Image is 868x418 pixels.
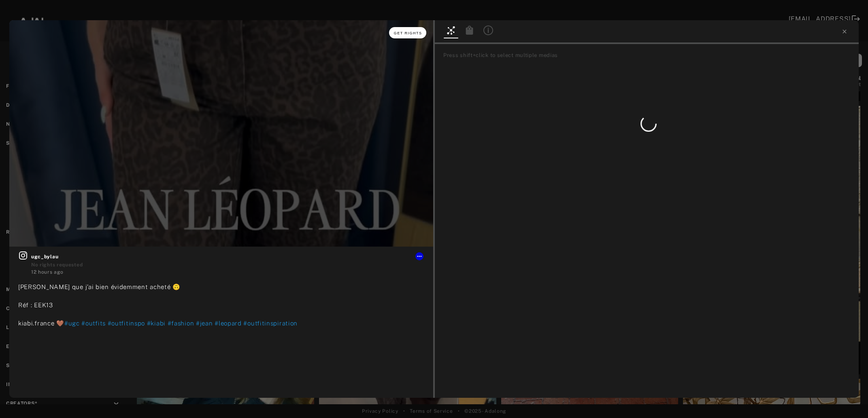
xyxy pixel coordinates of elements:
div: Widget de chat [828,379,868,418]
span: #kiabi [147,320,166,327]
span: No rights requested [31,262,83,268]
span: Get rights [394,31,422,35]
iframe: Chat Widget [828,379,868,418]
span: #outfitinspo [108,320,145,327]
span: ugc_bylau [31,253,424,260]
button: Get rights [389,27,426,38]
span: #leopard [215,320,242,327]
span: #ugc [64,320,80,327]
span: #outfits [81,320,106,327]
span: [PERSON_NAME] que j’ai bien évidemment acheté 🙃 Réf : EEK13 kiabi.france 🤎 [18,283,181,327]
span: #jean [196,320,213,327]
span: #fashion [168,320,194,327]
div: Press shift+click to select multiple medias [443,51,856,59]
span: #outfitinspiration [243,320,298,327]
time: 2025-08-13T19:19:20.000Z [31,269,63,275]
